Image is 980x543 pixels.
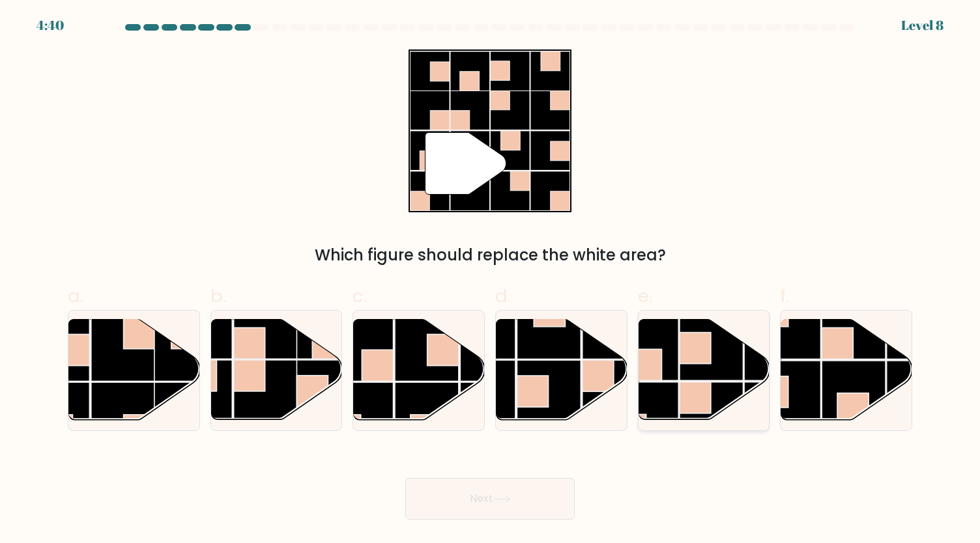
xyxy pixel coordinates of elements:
g: " [425,133,506,195]
span: d. [495,283,511,309]
div: 4:40 [36,16,64,35]
span: e. [638,283,652,309]
span: a. [68,283,83,309]
div: Which figure should replace the white area? [76,244,904,267]
div: Level 8 [901,16,944,35]
span: c. [353,283,367,309]
button: Next [405,478,575,520]
span: b. [210,283,226,309]
span: f. [780,283,789,309]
